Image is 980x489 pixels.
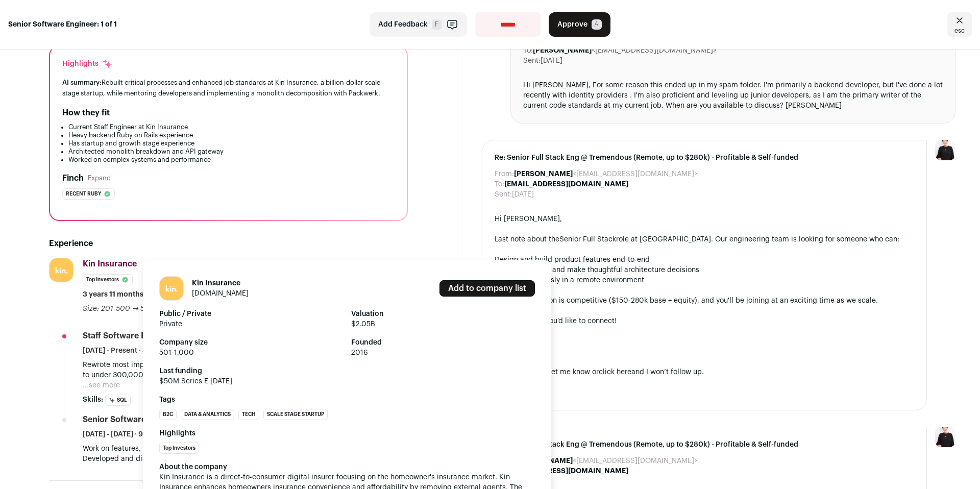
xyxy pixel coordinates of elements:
[495,336,914,347] div: Best,
[68,131,395,139] li: Heavy backend Ruby on Rails experience
[159,348,343,358] span: 501-1,000
[68,156,395,164] li: Worked on complex systems and performance
[559,236,616,243] a: Senior Full Stack
[83,305,175,312] span: Size: 201-500 → 501-1,000
[351,319,535,329] span: $2.05B
[523,80,943,111] div: Hi [PERSON_NAME], For some reason this ended up in my spam folder. I'm primarily a backend develo...
[495,275,914,285] li: Work autonomously in a remote environment
[238,409,259,420] li: Tech
[192,278,249,288] h1: Kin Insurance
[160,277,183,300] img: 7a528d3222e15bde025967fa2451af5d08dac893d575892dfe995d1b9259a55e.jpg
[523,56,541,66] dt: Sent:
[105,395,131,406] li: SQL
[83,414,183,425] div: Senior Software Engineer
[62,77,395,99] div: Rebuilt critical processes and enhanced job standards at Kin Insurance, a billion-dollar scale-st...
[512,189,534,200] dd: [DATE]
[495,439,914,450] span: Re: Senior Full Stack Eng @ Tremendous (Remote, up to $280k) - Profitable & Self-funded
[495,169,514,179] dt: From:
[495,179,504,189] dt: To:
[83,444,408,464] p: Work on features, helping define and deliver user stories developed by product. Developed and dis...
[533,47,592,54] b: [PERSON_NAME]
[514,456,698,466] dd: <[EMAIL_ADDRESS][DOMAIN_NAME]>
[495,347,914,357] div: [PERSON_NAME]
[83,260,137,268] span: Kin Insurance
[159,409,177,420] li: B2C
[159,309,343,319] strong: Public / Private
[68,139,395,148] li: Has startup and growth stage experience
[83,330,176,341] div: Staff Software Engineer
[495,296,914,306] div: The compensation is competitive ($150-280k base + equity), and you'll be joining at an exciting t...
[432,19,442,30] span: F
[159,428,535,438] strong: Highlights
[935,427,955,447] img: 9240684-medium_jpg
[504,181,628,188] b: [EMAIL_ADDRESS][DOMAIN_NAME]
[66,189,101,199] span: Recent ruby
[370,12,467,37] button: Add Feedback F
[159,395,535,405] strong: Tags
[49,237,408,250] h2: Experience
[495,153,914,163] span: Re: Senior Full Stack Eng @ Tremendous (Remote, up to $280k) - Profitable & Self-funded
[159,462,535,472] div: About the company
[159,376,535,386] span: $50M Series E [DATE]
[68,123,395,131] li: Current Staff Engineer at Kin Insurance
[504,468,628,475] b: [EMAIL_ADDRESS][DOMAIN_NAME]
[62,79,102,86] span: AI summary:
[514,170,573,178] b: [PERSON_NAME]
[68,148,395,156] li: Architected monolith breakdown and API gateway
[159,443,199,454] li: Top Investors
[378,19,428,30] span: Add Feedback
[83,429,171,439] span: [DATE] - [DATE] · 9 months
[159,337,343,348] strong: Company size
[935,140,955,160] img: 9240684-medium_jpg
[83,360,408,380] p: Rewrote most important process that ran daily, reducing the number of jobs it ran from 9million t...
[495,255,914,265] li: Design and build product features end-to-end
[495,316,914,326] div: Let me know if you'd like to connect!
[599,369,631,376] a: click here
[549,12,610,37] button: Approve A
[514,169,698,179] dd: <[EMAIL_ADDRESS][DOMAIN_NAME]>
[541,56,562,66] dd: [DATE]
[263,409,328,420] li: Scale Stage Startup
[351,337,535,348] strong: Founded
[947,12,972,37] a: Close
[557,19,587,30] span: Approve
[592,19,602,30] span: A
[495,234,914,244] div: Last note about the role at [GEOGRAPHIC_DATA]. Our engineering team is looking for someone who can:
[351,348,535,358] span: 2016
[495,189,512,200] dt: Sent:
[8,19,117,30] strong: Senior Software Engineer: 1 of 1
[192,290,249,297] a: [DOMAIN_NAME]
[83,289,143,300] span: 3 years 11 months
[50,258,73,282] img: 7a528d3222e15bde025967fa2451af5d08dac893d575892dfe995d1b9259a55e.jpg
[83,395,103,405] span: Skills:
[159,319,343,329] span: Private
[159,366,535,376] strong: Last funding
[88,174,111,182] button: Expand
[439,280,535,297] a: Add to company list
[495,265,914,275] li: Scope problems and make thoughtful architecture decisions
[83,346,201,356] span: [DATE] - Present · 3 years 2 months
[62,59,113,69] div: Highlights
[495,214,914,224] div: Hi [PERSON_NAME],
[351,309,535,319] strong: Valuation
[83,380,120,390] button: ...see more
[954,27,965,35] span: esc
[523,45,533,56] dt: To:
[533,45,717,56] dd: <[EMAIL_ADDRESS][DOMAIN_NAME]>
[62,107,110,119] h2: How they fit
[181,409,234,420] li: Data & Analytics
[495,367,914,377] div: Not your thing? Let me know or and I won’t follow up.
[62,172,84,184] h2: Finch
[83,274,133,285] li: Top Investors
